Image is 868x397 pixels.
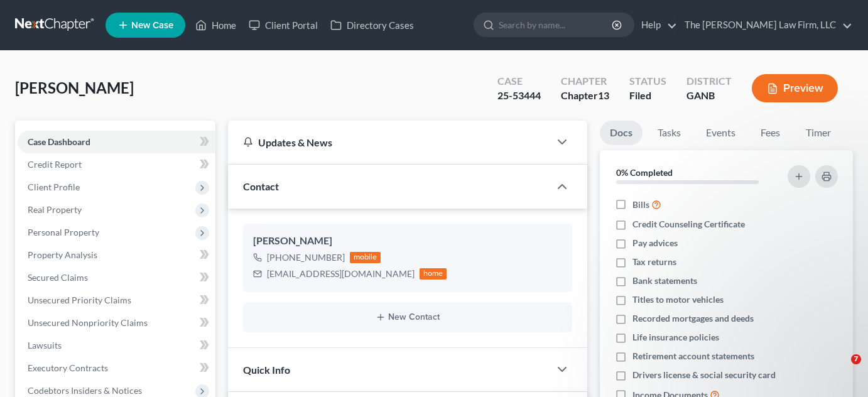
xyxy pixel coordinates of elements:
[499,13,614,36] input: Search by name...
[18,131,215,153] a: Case Dashboard
[497,89,541,103] div: 25-53444
[28,182,80,192] span: Client Profile
[18,357,215,379] a: Executory Contracts
[632,293,724,306] span: Titles to motor vehicles
[632,350,754,362] span: Retirement account statements
[243,180,279,192] span: Contact
[243,136,534,149] div: Updates & News
[796,121,841,145] a: Timer
[18,266,215,289] a: Secured Claims
[18,153,215,176] a: Credit Report
[851,354,861,364] span: 7
[28,362,108,373] span: Executory Contracts
[561,74,609,89] div: Chapter
[632,237,678,249] span: Pay advices
[267,251,345,264] div: [PHONE_NUMBER]
[28,272,88,283] span: Secured Claims
[253,312,562,322] button: New Contact
[632,275,697,287] span: Bank statements
[28,136,90,147] span: Case Dashboard
[561,89,609,103] div: Chapter
[267,268,415,280] div: [EMAIL_ADDRESS][DOMAIN_NAME]
[242,14,324,36] a: Client Portal
[18,289,215,312] a: Unsecured Priority Claims
[18,334,215,357] a: Lawsuits
[632,256,676,268] span: Tax returns
[18,244,215,266] a: Property Analysis
[28,204,82,215] span: Real Property
[635,14,677,36] a: Help
[243,364,290,376] span: Quick Info
[324,14,420,36] a: Directory Cases
[825,354,855,384] iframe: Intercom live chat
[751,121,791,145] a: Fees
[28,385,142,396] span: Codebtors Insiders & Notices
[696,121,746,145] a: Events
[632,218,745,231] span: Credit Counseling Certificate
[350,252,381,263] div: mobile
[686,74,732,89] div: District
[28,295,131,305] span: Unsecured Priority Claims
[28,227,99,237] span: Personal Property
[629,74,666,89] div: Status
[28,317,148,328] span: Unsecured Nonpriority Claims
[598,89,609,101] span: 13
[28,340,62,351] span: Lawsuits
[131,21,173,30] span: New Case
[629,89,666,103] div: Filed
[600,121,643,145] a: Docs
[632,198,649,211] span: Bills
[678,14,852,36] a: The [PERSON_NAME] Law Firm, LLC
[28,159,82,170] span: Credit Report
[632,312,754,325] span: Recorded mortgages and deeds
[632,369,776,381] span: Drivers license & social security card
[189,14,242,36] a: Home
[420,268,447,280] div: home
[497,74,541,89] div: Case
[28,249,97,260] span: Property Analysis
[752,74,838,102] button: Preview
[18,312,215,334] a: Unsecured Nonpriority Claims
[253,234,562,249] div: [PERSON_NAME]
[686,89,732,103] div: GANB
[632,331,719,344] span: Life insurance policies
[15,79,134,97] span: [PERSON_NAME]
[648,121,691,145] a: Tasks
[616,167,673,178] strong: 0% Completed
